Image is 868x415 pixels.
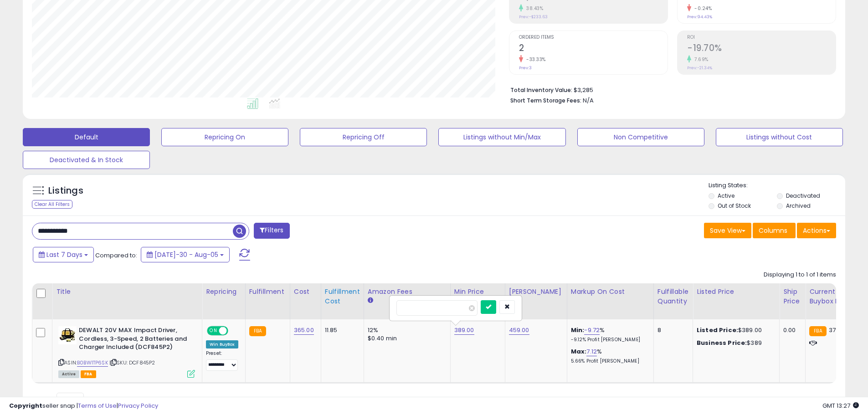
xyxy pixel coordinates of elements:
[79,326,190,354] b: DEWALT 20V MAX Impact Driver, Cordless, 3-Speed, 2 Batteries and Charger Included (DCF845P2)
[697,338,747,347] b: Business Price:
[577,128,704,146] button: Non Competitive
[39,396,104,405] span: Show: entries
[509,326,529,335] a: 459.00
[519,43,668,55] h2: 2
[208,327,219,335] span: ON
[786,202,811,210] label: Archived
[510,86,572,94] b: Total Inventory Value:
[294,326,314,335] a: 365.00
[571,347,587,356] b: Max:
[519,35,668,40] span: Ordered Items
[294,287,317,297] div: Cost
[523,5,543,12] small: 38.43%
[510,97,581,104] b: Short Term Storage Fees:
[691,56,709,63] small: 7.69%
[657,326,686,334] div: 8
[58,326,77,344] img: 41+nz58AxSL._SL40_.jpg
[809,326,826,336] small: FBA
[783,287,801,306] div: Ship Price
[454,287,501,297] div: Min Price
[809,287,856,306] div: Current Buybox Price
[697,326,738,334] b: Listed Price:
[697,339,772,347] div: $389
[77,359,108,367] a: B0BW1TP6SK
[583,96,594,105] span: N/A
[571,326,647,343] div: %
[783,326,798,334] div: 0.00
[325,326,357,334] div: 11.85
[829,326,848,334] span: 379.99
[46,250,82,259] span: Last 7 Days
[509,287,563,297] div: [PERSON_NAME]
[368,287,447,297] div: Amazon Fees
[697,326,772,334] div: $389.00
[438,128,565,146] button: Listings without Min/Max
[81,370,96,378] span: FBA
[586,347,597,356] a: 7.12
[687,35,836,40] span: ROI
[48,184,83,197] h5: Listings
[797,223,836,238] button: Actions
[206,287,241,297] div: Repricing
[368,297,373,305] small: Amazon Fees.
[822,401,859,410] span: 2025-08-13 13:27 GMT
[368,326,443,334] div: 12%
[571,287,650,297] div: Markup on Cost
[95,251,137,260] span: Compared to:
[687,43,836,55] h2: -19.70%
[23,151,150,169] button: Deactivated & In Stock
[32,200,72,209] div: Clear All Filters
[154,250,218,259] span: [DATE]-30 - Aug-05
[718,192,734,200] label: Active
[300,128,427,146] button: Repricing Off
[764,271,836,279] div: Displaying 1 to 1 of 1 items
[753,223,796,238] button: Columns
[510,84,829,95] li: $3,285
[523,56,546,63] small: -33.33%
[567,283,653,319] th: The percentage added to the cost of goods (COGS) that forms the calculator for Min & Max prices.
[58,370,79,378] span: All listings currently available for purchase on Amazon
[687,14,712,20] small: Prev: 94.43%
[697,287,776,297] div: Listed Price
[718,202,751,210] label: Out of Stock
[716,128,843,146] button: Listings without Cost
[23,128,150,146] button: Default
[571,348,647,364] div: %
[78,401,117,410] a: Terms of Use
[56,287,198,297] div: Title
[571,326,585,334] b: Min:
[691,5,712,12] small: -0.24%
[33,247,94,262] button: Last 7 Days
[759,226,787,235] span: Columns
[325,287,360,306] div: Fulfillment Cost
[227,327,241,335] span: OFF
[206,350,238,371] div: Preset:
[141,247,230,262] button: [DATE]-30 - Aug-05
[109,359,155,366] span: | SKU: DCF845P2
[58,326,195,377] div: ASIN:
[704,223,751,238] button: Save View
[571,358,647,364] p: 5.66% Profit [PERSON_NAME]
[519,14,548,20] small: Prev: -$233.63
[584,326,600,335] a: -9.72
[249,326,266,336] small: FBA
[9,401,42,410] strong: Copyright
[206,340,238,348] div: Win BuyBox
[709,181,845,190] p: Listing States:
[657,287,689,306] div: Fulfillable Quantity
[9,402,158,410] div: seller snap | |
[687,65,712,71] small: Prev: -21.34%
[454,326,474,335] a: 389.00
[786,192,820,200] label: Deactivated
[161,128,288,146] button: Repricing On
[254,223,289,239] button: Filters
[368,334,443,343] div: $0.40 min
[249,287,286,297] div: Fulfillment
[571,337,647,343] p: -9.12% Profit [PERSON_NAME]
[519,65,532,71] small: Prev: 3
[118,401,158,410] a: Privacy Policy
